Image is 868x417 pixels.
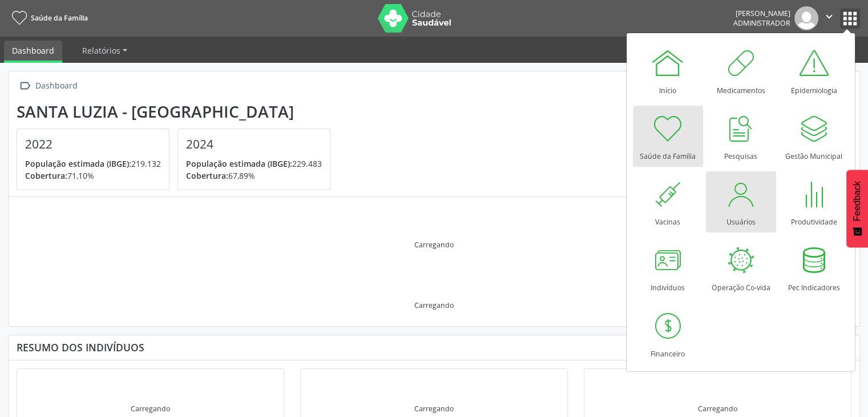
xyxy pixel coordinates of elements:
[25,158,161,170] p: 219.132
[779,171,849,232] a: Produtividade
[779,106,849,167] a: Gestão Municipal
[82,45,120,56] span: Relatórios
[414,240,454,250] div: Carregando
[840,9,860,29] button: apps
[733,18,790,28] span: Administrador
[33,78,79,94] div: Dashboard
[633,237,703,298] a: Indivíduos
[25,170,161,182] p: 71,10%
[186,137,322,151] h4: 2024
[733,9,790,18] div: [PERSON_NAME]
[823,10,835,23] i: 
[25,158,131,169] span: População estimada (IBGE):
[414,404,454,414] div: Carregando
[706,171,776,232] a: Usuários
[4,41,62,63] a: Dashboard
[779,40,849,101] a: Epidemiologia
[17,78,33,94] i: 
[25,137,161,151] h4: 2022
[846,170,868,247] button: Feedback - Mostrar pesquisa
[8,9,88,27] a: Saúde da Família
[633,171,703,232] a: Vacinas
[414,300,454,310] div: Carregando
[74,41,135,61] a: Relatórios
[706,237,776,298] a: Operação Co-vida
[186,170,228,181] span: Cobertura:
[698,404,737,414] div: Carregando
[706,40,776,101] a: Medicamentos
[186,170,322,182] p: 67,89%
[17,102,338,121] div: Santa Luzia - [GEOGRAPHIC_DATA]
[186,158,292,169] span: População estimada (IBGE):
[852,181,862,221] span: Feedback
[779,237,849,298] a: Pec Indicadores
[31,13,88,23] span: Saúde da Família
[818,6,840,30] button: 
[25,170,67,181] span: Cobertura:
[17,341,851,354] div: Resumo dos indivíduos
[633,106,703,167] a: Saúde da Família
[633,303,703,364] a: Financeiro
[706,106,776,167] a: Pesquisas
[17,78,79,94] a:  Dashboard
[633,40,703,101] a: Início
[131,404,170,414] div: Carregando
[794,6,818,30] img: img
[186,158,322,170] p: 229.483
